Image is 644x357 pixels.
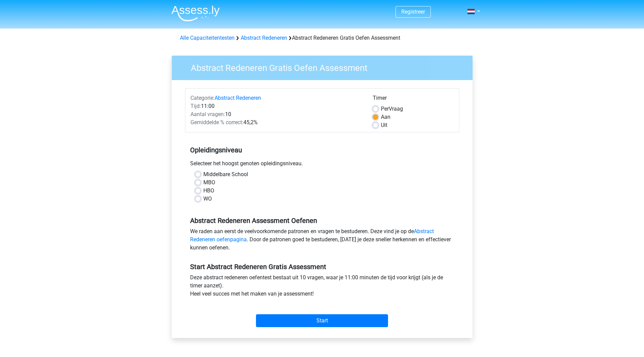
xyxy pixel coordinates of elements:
[190,119,243,126] span: Gemiddelde % correct:
[401,8,425,15] a: Registreer
[190,217,454,225] h5: Abstract Redeneren Assessment Oefenen
[185,118,368,127] div: 45,2%
[381,113,390,121] label: Aan
[190,95,215,101] span: Categorie:
[215,95,261,101] a: Abstract Redeneren
[256,314,388,327] input: Start
[373,94,454,105] div: Timer
[381,121,387,129] label: Uit
[241,35,287,41] a: Abstract Redeneren
[203,187,214,195] label: HBO
[183,60,467,73] h3: Abstract Redeneren Gratis Oefen Assessment
[180,35,235,41] a: Alle Capaciteitentesten
[171,5,220,21] img: Assessly
[177,34,467,42] div: Abstract Redeneren Gratis Oefen Assessment
[203,178,215,187] label: MBO
[381,105,403,113] label: Vraag
[190,111,225,117] span: Aantal vragen:
[185,227,459,255] div: We raden aan eerst de veelvoorkomende patronen en vragen te bestuderen. Deze vind je op de . Door...
[185,110,368,118] div: 10
[185,274,459,301] div: Deze abstract redeneren oefentest bestaat uit 10 vragen, waar je 11:00 minuten de tijd voor krijg...
[190,263,454,271] h5: Start Abstract Redeneren Gratis Assessment
[185,159,459,170] div: Selecteer het hoogst genoten opleidingsniveau.
[203,195,212,203] label: WO
[381,106,389,112] span: Per
[190,103,201,109] span: Tijd:
[190,143,454,157] h5: Opleidingsniveau
[203,170,248,178] label: Middelbare School
[185,102,368,110] div: 11:00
